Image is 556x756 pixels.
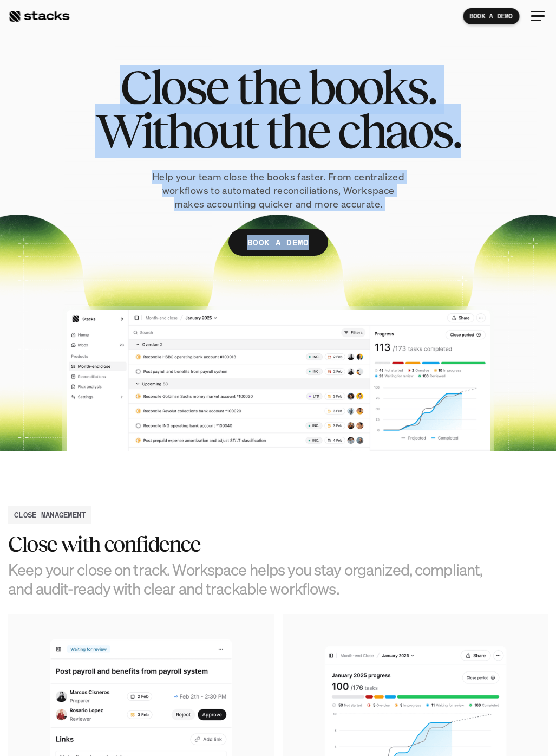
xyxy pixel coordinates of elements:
a: BOOK A DEMO [463,8,519,24]
a: BOOK A DEMO [228,229,328,256]
span: books. [308,65,436,109]
h3: Keep your close on track. Workspace helps you stay organized, compliant, and audit-ready with cle... [8,560,495,598]
p: BOOK A DEMO [469,12,513,20]
p: Help your team close the books faster. From centralized workflows to automated reconciliations, W... [121,170,435,211]
span: Close [120,65,228,109]
span: the [266,109,329,153]
p: BOOK A DEMO [247,234,309,250]
h2: CLOSE MANAGEMENT [14,509,86,520]
span: Without [95,109,257,153]
span: chaos. [337,109,461,153]
h2: Close with confidence [8,532,495,556]
span: the [237,65,300,109]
